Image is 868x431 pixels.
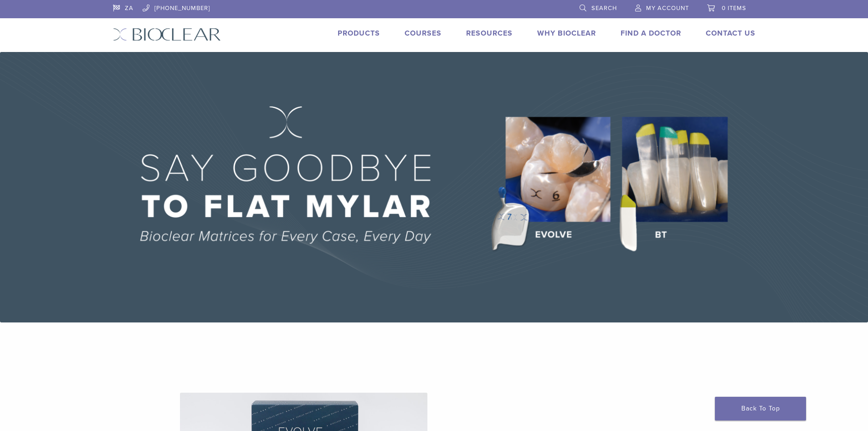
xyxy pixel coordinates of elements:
[591,5,617,12] span: Search
[113,28,221,41] img: Bioclear
[646,5,689,12] span: My Account
[537,29,596,38] a: Why Bioclear
[706,29,755,38] a: Contact Us
[466,29,513,38] a: Resources
[338,29,380,38] a: Products
[715,397,806,421] a: Back To Top
[405,29,442,38] a: Courses
[621,29,681,38] a: Find A Doctor
[722,5,746,12] span: 0 items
